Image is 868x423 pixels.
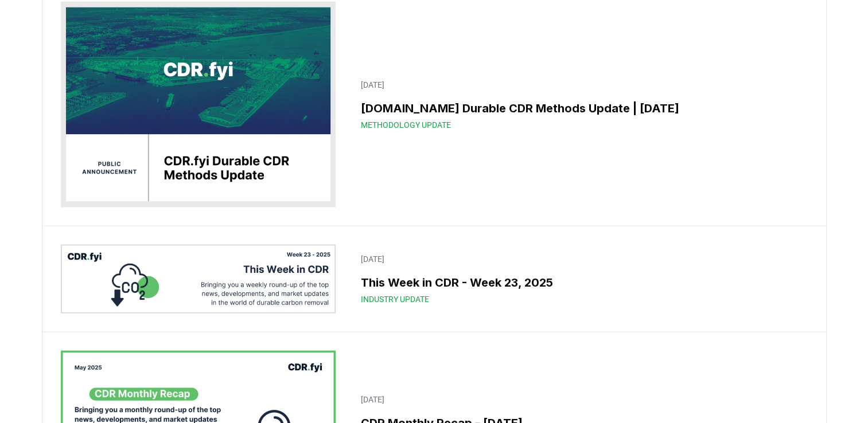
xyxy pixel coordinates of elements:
p: [DATE] [361,253,800,265]
h3: This Week in CDR - Week 23, 2025 [361,274,800,291]
p: [DATE] [361,394,800,405]
span: Industry Update [361,293,429,305]
span: Methodology Update [361,119,451,131]
p: [DATE] [361,79,800,91]
img: CDR.fyi Durable CDR Methods Update | June 2025 blog post image [61,2,336,208]
a: [DATE]This Week in CDR - Week 23, 2025Industry Update [354,246,807,312]
a: [DATE][DOMAIN_NAME] Durable CDR Methods Update | [DATE]Methodology Update [354,72,807,138]
img: This Week in CDR - Week 23, 2025 blog post image [61,245,336,314]
h3: [DOMAIN_NAME] Durable CDR Methods Update | [DATE] [361,100,800,117]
